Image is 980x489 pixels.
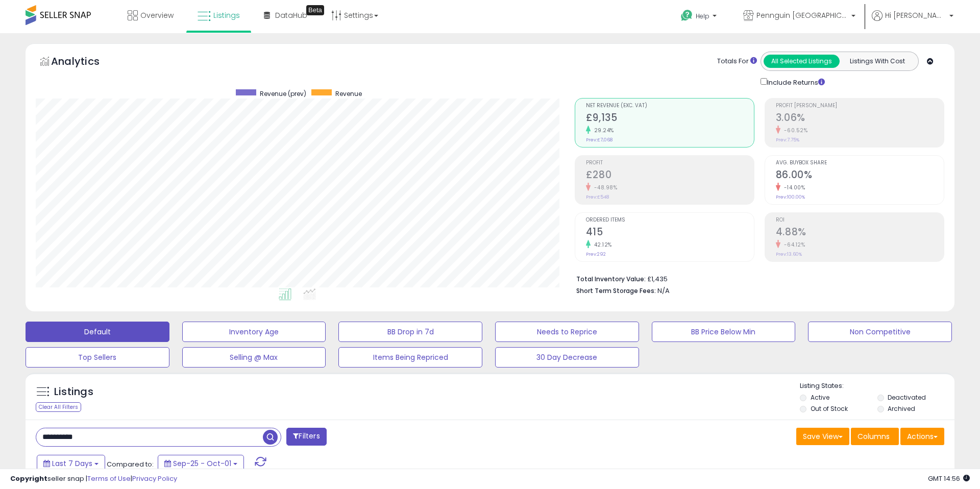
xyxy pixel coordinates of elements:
[780,241,805,249] small: -64.12%
[51,54,119,71] h5: Analytics
[796,428,849,445] button: Save View
[182,347,326,368] button: Selling @ Max
[591,241,612,249] small: 42.12%
[37,455,105,472] button: Last 7 Days
[764,55,840,68] button: All Selected Listings
[213,10,240,20] span: Listings
[591,127,614,134] small: 29.24%
[808,322,952,342] button: Non Competitive
[182,322,326,342] button: Inventory Age
[495,322,639,342] button: Needs to Reprice
[811,404,848,413] label: Out of Stock
[776,194,805,200] small: Prev: 100.00%
[872,10,953,33] a: Hi [PERSON_NAME]
[36,402,81,412] div: Clear All Filters
[900,428,944,445] button: Actions
[275,10,307,20] span: DataHub
[586,169,754,183] h2: £280
[495,347,639,368] button: 30 Day Decrease
[928,474,970,483] span: 2025-10-10 14:56 GMT
[586,137,612,143] small: Prev: £7,068
[776,226,944,240] h2: 4.88%
[26,322,169,342] button: Default
[576,272,937,284] li: £1,435
[811,393,829,402] label: Active
[586,160,754,166] span: Profit
[26,347,169,368] button: Top Sellers
[673,2,727,33] a: Help
[839,55,915,68] button: Listings With Cost
[10,474,177,484] div: seller snap | |
[107,459,154,469] span: Compared to:
[286,428,326,446] button: Filters
[591,184,618,191] small: -48.98%
[586,194,609,200] small: Prev: £548
[756,10,848,20] span: Pennguin [GEOGRAPHIC_DATA]
[857,431,890,442] span: Columns
[680,9,693,22] i: Get Help
[885,10,946,20] span: Hi [PERSON_NAME]
[717,57,757,66] div: Totals For
[696,12,709,20] span: Help
[776,112,944,126] h2: 3.06%
[140,10,174,20] span: Overview
[338,322,482,342] button: BB Drop in 7d
[888,393,926,402] label: Deactivated
[576,275,646,283] b: Total Inventory Value:
[776,160,944,166] span: Avg. Buybox Share
[776,137,799,143] small: Prev: 7.75%
[173,458,231,469] span: Sep-25 - Oct-01
[10,474,47,483] strong: Copyright
[586,217,754,223] span: Ordered Items
[776,169,944,183] h2: 86.00%
[586,226,754,240] h2: 415
[54,385,93,399] h5: Listings
[776,103,944,109] span: Profit [PERSON_NAME]
[260,89,306,98] span: Revenue (prev)
[800,381,954,391] p: Listing States:
[753,76,837,88] div: Include Returns
[158,455,244,472] button: Sep-25 - Oct-01
[586,103,754,109] span: Net Revenue (Exc. VAT)
[576,286,656,295] b: Short Term Storage Fees:
[776,251,802,257] small: Prev: 13.60%
[306,5,324,15] div: Tooltip anchor
[338,347,482,368] button: Items Being Repriced
[780,184,805,191] small: -14.00%
[586,251,606,257] small: Prev: 292
[780,127,808,134] small: -60.52%
[52,458,92,469] span: Last 7 Days
[776,217,944,223] span: ROI
[87,474,131,483] a: Terms of Use
[657,286,670,296] span: N/A
[888,404,915,413] label: Archived
[132,474,177,483] a: Privacy Policy
[851,428,899,445] button: Columns
[586,112,754,126] h2: £9,135
[652,322,796,342] button: BB Price Below Min
[335,89,362,98] span: Revenue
